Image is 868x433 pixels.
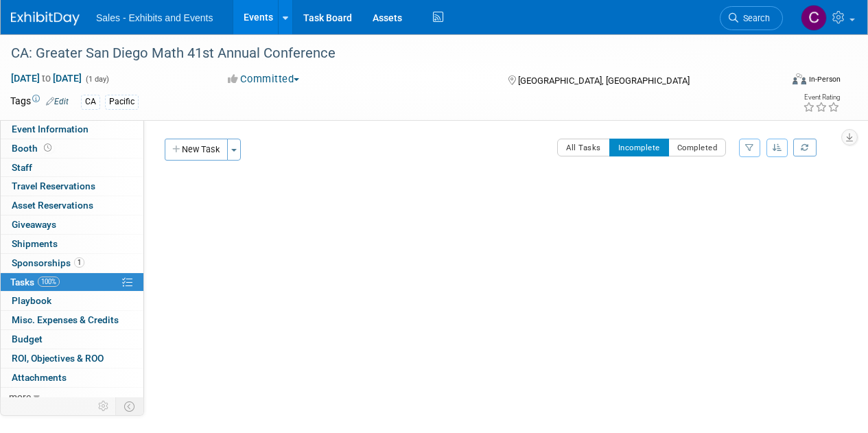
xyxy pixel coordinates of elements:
div: In-Person [808,74,841,84]
span: ROI, Objectives & ROO [12,353,104,364]
a: Misc. Expenses & Credits [1,311,143,329]
button: New Task [165,139,228,161]
a: Giveaways [1,215,143,234]
a: Travel Reservations [1,177,143,196]
div: CA: Greater San Diego Math 41st Annual Conference [6,41,770,66]
img: Format-Inperson.png [793,73,806,84]
span: Asset Reservations [12,200,93,211]
span: Playbook [12,295,51,306]
td: Personalize Event Tab Strip [92,397,116,415]
button: Incomplete [609,139,669,156]
div: CA [81,95,100,109]
span: Search [738,13,770,23]
td: Toggle Event Tabs [116,397,144,415]
a: more [1,388,143,406]
span: Misc. Expenses & Credits [12,314,119,325]
span: Travel Reservations [12,180,95,191]
a: Sponsorships1 [1,254,143,272]
span: Tasks [10,277,60,288]
a: ROI, Objectives & ROO [1,349,143,368]
a: Booth [1,139,143,158]
a: Asset Reservations [1,196,143,215]
a: Budget [1,330,143,349]
span: Attachments [12,372,67,383]
div: Pacific [105,95,139,109]
span: Event Information [12,124,89,134]
span: 1 [74,257,84,268]
span: [DATE] [DATE] [10,72,82,84]
a: Search [720,6,783,30]
span: to [40,73,53,84]
button: Committed [223,72,305,86]
button: Completed [668,139,727,156]
a: Attachments [1,368,143,387]
span: Budget [12,333,43,344]
span: [GEOGRAPHIC_DATA], [GEOGRAPHIC_DATA] [518,75,690,86]
a: Event Information [1,120,143,139]
a: Refresh [793,139,817,156]
span: Sales - Exhibits and Events [96,12,213,23]
span: Staff [12,162,32,173]
a: Tasks100% [1,273,143,292]
a: Playbook [1,292,143,310]
span: (1 day) [84,75,109,84]
a: Shipments [1,235,143,253]
td: Tags [10,94,69,110]
img: Christine Lurz [801,5,827,31]
span: Sponsorships [12,257,84,268]
div: Event Rating [803,94,840,101]
span: Booth not reserved yet [41,143,54,153]
a: Staff [1,159,143,177]
button: All Tasks [557,139,610,156]
a: Edit [46,97,69,106]
span: Giveaways [12,219,56,230]
span: Shipments [12,238,58,249]
span: more [9,391,31,402]
span: Booth [12,143,54,154]
div: Event Format [719,71,841,92]
span: 100% [38,277,60,287]
img: ExhibitDay [11,12,80,25]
